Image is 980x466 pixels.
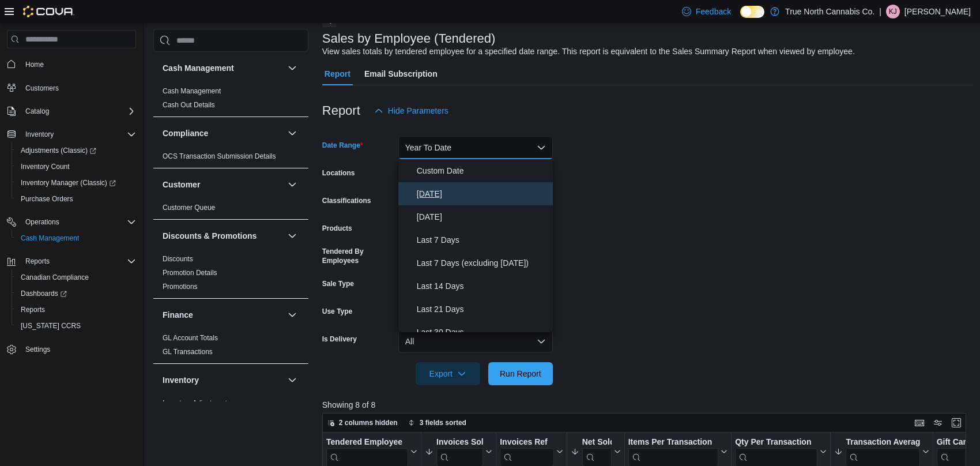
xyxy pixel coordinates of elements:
[370,99,453,122] button: Hide Parameters
[12,302,141,318] button: Reports
[285,229,299,243] button: Discounts & Promotions
[25,257,50,266] span: Reports
[322,335,357,344] label: Is Delivery
[846,437,919,448] div: Transaction Average
[25,84,59,93] span: Customers
[163,269,217,277] a: Promotion Details
[21,178,116,187] span: Inventory Manager (Classic)
[21,321,81,330] span: [US_STATE] CCRS
[163,309,283,321] button: Finance
[163,347,213,356] span: GL Transactions
[16,319,136,333] span: Washington CCRS
[16,270,136,284] span: Canadian Compliance
[21,194,73,204] span: Purchase Orders
[21,289,67,298] span: Dashboards
[285,126,299,140] button: Compliance
[21,58,48,72] a: Home
[163,100,215,110] span: Cash Out Details
[2,55,141,72] button: Home
[16,231,84,245] a: Cash Management
[12,159,141,175] button: Inventory Count
[325,62,350,85] span: Report
[21,127,58,141] button: Inventory
[163,255,193,263] a: Discounts
[163,230,257,242] h3: Discounts & Promotions
[153,149,308,168] div: Compliance
[582,437,611,448] div: Net Sold
[16,144,101,157] a: Adjustments (Classic)
[153,84,308,116] div: Cash Management
[153,331,308,363] div: Finance
[153,201,308,219] div: Customer
[889,5,897,18] span: KJ
[735,437,817,448] div: Qty Per Transaction
[163,62,234,74] h3: Cash Management
[285,373,299,387] button: Inventory
[322,224,352,233] label: Products
[388,105,448,116] span: Hide Parameters
[25,130,54,139] span: Inventory
[16,287,136,300] span: Dashboards
[16,160,74,174] a: Inventory Count
[417,279,548,293] span: Last 14 Days
[163,399,231,407] a: Inventory Adjustments
[417,256,548,270] span: Last 7 Days (excluding [DATE])
[326,437,408,448] div: Tendered Employee
[322,168,355,178] label: Locations
[21,57,136,71] span: Home
[322,32,496,46] h3: Sales by Employee (Tendered)
[21,254,54,268] button: Reports
[21,104,136,118] span: Catalog
[12,285,141,302] a: Dashboards
[16,176,136,190] span: Inventory Manager (Classic)
[12,230,141,246] button: Cash Management
[323,416,402,430] button: 2 columns hidden
[420,418,466,427] span: 3 fields sorted
[163,348,213,356] a: GL Transactions
[163,268,217,277] span: Promotion Details
[16,192,136,206] span: Purchase Orders
[500,437,553,448] div: Invoices Ref
[21,273,89,282] span: Canadian Compliance
[25,60,44,69] span: Home
[949,416,963,430] button: Enter fullscreen
[21,127,136,141] span: Inventory
[12,318,141,334] button: [US_STATE] CCRS
[417,233,548,247] span: Last 7 Days
[398,136,553,159] button: Year To Date
[16,176,120,190] a: Inventory Manager (Classic)
[322,104,360,118] h3: Report
[163,179,200,190] h3: Customer
[153,252,308,298] div: Discounts & Promotions
[21,146,96,155] span: Adjustments (Classic)
[2,341,141,358] button: Settings
[163,203,215,212] span: Customer Queue
[364,62,438,85] span: Email Subscription
[16,160,136,174] span: Inventory Count
[322,307,352,316] label: Use Type
[21,81,63,95] a: Customers
[21,162,70,171] span: Inventory Count
[322,196,371,205] label: Classifications
[417,164,548,178] span: Custom Date
[285,178,299,191] button: Customer
[2,214,141,230] button: Operations
[886,5,900,18] div: Keelin Jefkins
[21,254,136,268] span: Reports
[785,5,875,18] p: True North Cannabis Co.
[12,191,141,207] button: Purchase Orders
[163,282,198,291] span: Promotions
[417,187,548,201] span: [DATE]
[16,319,85,333] a: [US_STATE] CCRS
[417,210,548,224] span: [DATE]
[16,303,136,317] span: Reports
[163,374,199,386] h3: Inventory
[398,330,553,353] button: All
[21,81,136,95] span: Customers
[879,5,881,18] p: |
[163,334,218,342] a: GL Account Totals
[163,152,276,161] span: OCS Transaction Submission Details
[417,302,548,316] span: Last 21 Days
[416,362,480,385] button: Export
